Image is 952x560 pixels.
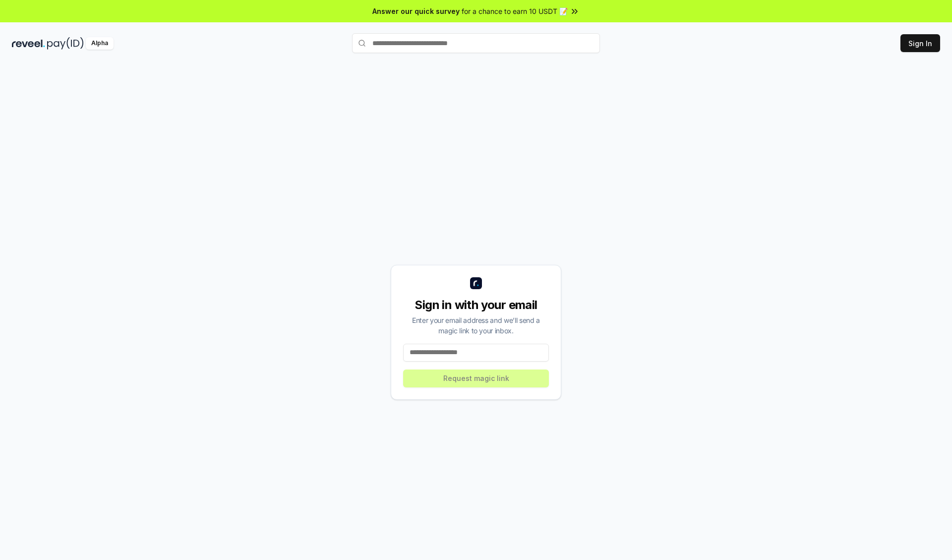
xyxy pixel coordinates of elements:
div: Alpha [86,37,114,50]
div: Sign in with your email [403,297,549,313]
img: pay_id [47,37,84,50]
span: for a chance to earn 10 USDT 📝 [462,6,568,16]
img: reveel_dark [12,37,45,50]
span: Answer our quick survey [372,6,460,16]
img: logo_small [470,277,482,289]
button: Sign In [900,34,940,52]
div: Enter your email address and we’ll send a magic link to your inbox. [403,315,549,336]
